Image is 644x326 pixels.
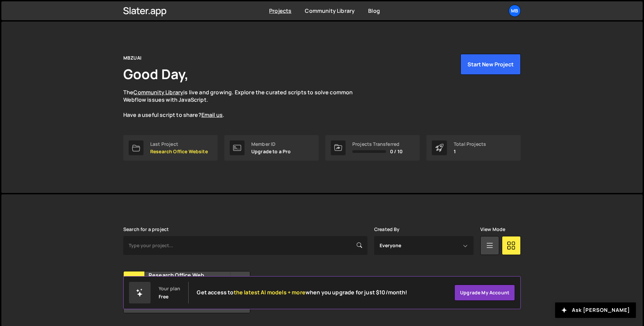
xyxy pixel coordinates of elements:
[150,149,208,154] p: Research Office Website
[251,149,291,154] p: Upgrade to a Pro
[159,286,180,291] div: Your plan
[251,141,291,147] div: Member ID
[123,236,367,255] input: Type your project...
[305,7,355,14] a: Community Library
[123,65,189,83] h1: Good Day,
[390,149,402,154] span: 0 / 10
[124,271,145,293] div: Re
[454,149,486,154] p: 1
[197,289,407,296] h2: Get access to when you upgrade for just $10/month!
[159,294,169,299] div: Free
[150,141,208,147] div: Last Project
[269,7,291,14] a: Projects
[555,302,636,318] button: Ask [PERSON_NAME]
[352,141,402,147] div: Projects Transferred
[460,54,521,75] button: Start New Project
[133,89,183,96] a: Community Library
[368,7,380,14] a: Blog
[123,227,169,232] label: Search for a project
[374,227,400,232] label: Created By
[123,89,366,119] p: The is live and growing. Explore the curated scripts to solve common Webflow issues with JavaScri...
[509,5,521,17] a: MB
[123,271,250,313] a: Re Research Office Website Created by [PERSON_NAME][EMAIL_ADDRESS][DOMAIN_NAME] 10 pages, last up...
[123,135,218,161] a: Last Project Research Office Website
[149,271,230,279] h2: Research Office Website
[123,54,141,62] div: MBZUAI
[454,285,515,301] a: Upgrade my account
[480,227,505,232] label: View Mode
[234,289,305,296] span: the latest AI models + more
[454,141,486,147] div: Total Projects
[201,111,223,119] a: Email us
